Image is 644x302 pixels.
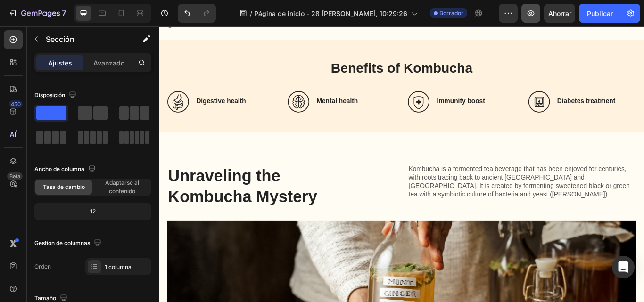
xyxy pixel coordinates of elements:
font: Orden [34,263,51,270]
button: 7 [4,4,70,23]
button: Ahorrar [544,4,575,23]
font: / [250,9,252,17]
font: 450 [11,101,21,107]
font: Ahorrar [548,9,571,17]
font: 7 [62,8,66,18]
h2: Benefits of Kombucha [9,38,556,60]
font: Publicar [587,9,613,17]
h3: Immunity boost [323,82,416,94]
font: Tamaño [34,294,56,302]
font: Gestión de columnas [34,239,90,246]
h2: Unraveling the Kombucha Mystery [9,161,237,212]
font: Ajustes [48,59,72,67]
font: Ancho de columna [34,165,84,172]
h3: Diabetes treatment [463,82,557,94]
font: Sección [46,34,74,44]
iframe: Área de diseño [159,26,644,302]
h3: Mental health [183,82,276,94]
div: Deshacer/Rehacer [178,4,216,23]
font: Avanzado [93,59,124,67]
p: Kombucha is a fermented tea beverage that has been enjoyed for centuries, with roots tracing back... [291,162,555,201]
font: 12 [90,208,96,215]
p: Sección [46,33,123,45]
h3: Digestive health [42,82,136,94]
font: Página de inicio - 28 [PERSON_NAME], 10:29:26 [254,9,407,17]
font: Disposición [34,91,65,98]
font: 1 columna [105,263,132,270]
font: Beta [9,173,20,180]
font: Adaptarse al contenido [105,179,139,195]
button: Publicar [579,4,621,23]
font: Tasa de cambio [43,183,85,190]
div: Abrir Intercom Messenger [612,256,635,278]
font: Borrador [439,9,463,16]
